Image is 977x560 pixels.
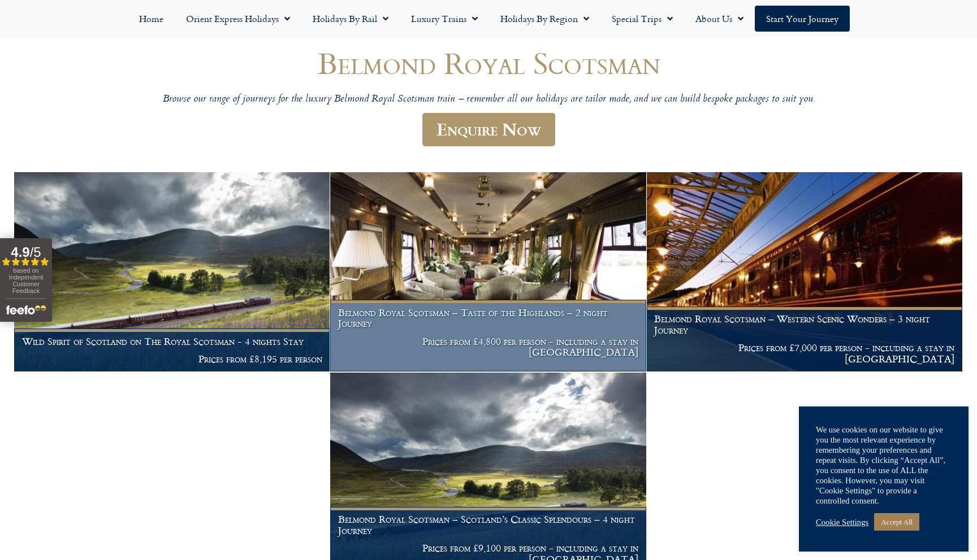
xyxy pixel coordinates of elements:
[301,6,400,32] a: Holidays by Rail
[489,6,600,32] a: Holidays by Region
[22,353,322,365] p: Prices from £8,195 per person
[6,6,971,32] nav: Menu
[338,514,638,536] h1: Belmond Royal Scotsman – Scotland’s Classic Splendours – 4 night Journey
[755,6,850,32] a: Start your Journey
[654,342,954,364] p: Prices from £7,000 per person - including a stay in [GEOGRAPHIC_DATA]
[400,6,489,32] a: Luxury Trains
[647,172,963,372] a: Belmond Royal Scotsman – Western Scenic Wonders – 3 night Journey Prices from £7,000 per person -...
[14,172,330,372] a: Wild Spirit of Scotland on The Royal Scotsman - 4 nights Stay Prices from £8,195 per person
[816,517,868,527] a: Cookie Settings
[330,172,646,372] a: Belmond Royal Scotsman – Taste of the Highlands – 2 night Journey Prices from £4,800 per person -...
[149,93,828,106] p: Browse our range of journeys for the luxury Belmond Royal Scotsman train – remember all our holid...
[149,46,828,80] h1: Belmond Royal Scotsman
[654,313,954,335] h1: Belmond Royal Scotsman – Western Scenic Wonders – 3 night Journey
[874,513,919,531] a: Accept All
[816,425,952,506] div: We use cookies on our website to give you the most relevant experience by remembering your prefer...
[647,172,962,371] img: The Royal Scotsman Planet Rail Holidays
[600,6,684,32] a: Special Trips
[684,6,755,32] a: About Us
[422,113,555,146] a: Enquire Now
[22,336,322,347] h1: Wild Spirit of Scotland on The Royal Scotsman - 4 nights Stay
[128,6,175,32] a: Home
[338,307,638,329] h1: Belmond Royal Scotsman – Taste of the Highlands – 2 night Journey
[338,336,638,358] p: Prices from £4,800 per person - including a stay in [GEOGRAPHIC_DATA]
[175,6,301,32] a: Orient Express Holidays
